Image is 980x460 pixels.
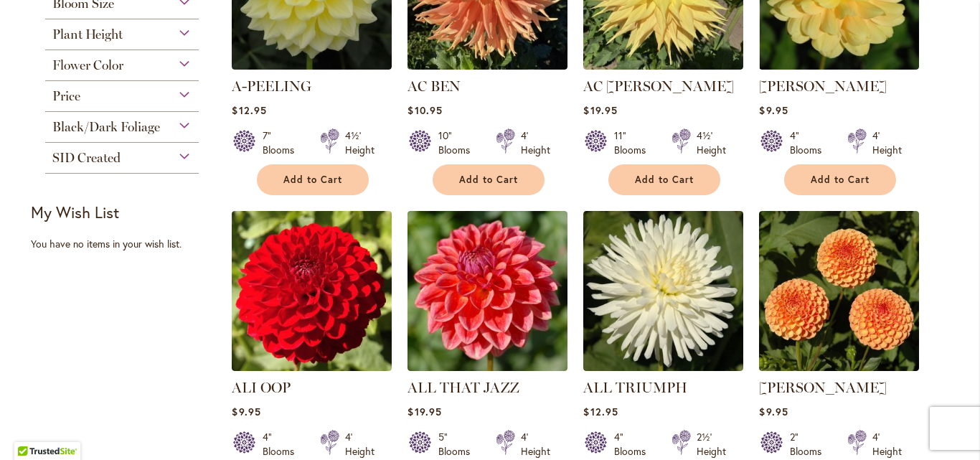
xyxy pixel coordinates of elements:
[52,27,123,42] span: Plant Height
[811,174,870,186] span: Add to Cart
[759,405,788,418] span: $9.95
[263,430,303,459] div: 4" Blooms
[232,360,392,374] a: ALI OOP
[614,128,654,157] div: 11" Blooms
[433,164,545,195] button: Add to Cart
[459,174,518,186] span: Add to Cart
[583,211,743,371] img: ALL TRIUMPH
[11,409,51,449] iframe: Launch Accessibility Center
[583,78,734,95] a: AC [PERSON_NAME]
[759,379,887,396] a: [PERSON_NAME]
[52,88,80,104] span: Price
[697,128,726,157] div: 4½' Height
[583,405,618,418] span: $12.95
[263,128,303,157] div: 7" Blooms
[283,174,342,186] span: Add to Cart
[407,59,567,72] a: AC BEN
[407,78,461,95] a: AC BEN
[232,405,260,418] span: $9.95
[790,128,830,157] div: 4" Blooms
[345,128,374,157] div: 4½' Height
[583,360,743,374] a: ALL TRIUMPH
[759,360,919,374] a: AMBER QUEEN
[521,430,550,459] div: 4' Height
[52,150,121,166] span: SID Created
[438,430,479,459] div: 5" Blooms
[407,405,441,418] span: $19.95
[232,379,291,396] a: ALI OOP
[872,128,902,157] div: 4' Height
[784,164,896,195] button: Add to Cart
[52,57,123,73] span: Flower Color
[438,128,479,157] div: 10" Blooms
[407,103,442,117] span: $10.95
[790,430,830,459] div: 2" Blooms
[232,59,392,72] a: A-Peeling
[407,211,567,371] img: ALL THAT JAZZ
[232,211,392,371] img: ALI OOP
[759,78,887,95] a: [PERSON_NAME]
[759,103,788,117] span: $9.95
[31,237,222,251] div: You have no items in your wish list.
[521,128,550,157] div: 4' Height
[759,59,919,72] a: AHOY MATEY
[608,164,720,195] button: Add to Cart
[31,202,119,222] strong: My Wish List
[635,174,694,186] span: Add to Cart
[345,430,374,459] div: 4' Height
[407,379,519,396] a: ALL THAT JAZZ
[583,103,617,117] span: $19.95
[697,430,726,459] div: 2½' Height
[407,360,567,374] a: ALL THAT JAZZ
[583,59,743,72] a: AC Jeri
[232,78,311,95] a: A-PEELING
[614,430,654,459] div: 4" Blooms
[257,164,369,195] button: Add to Cart
[232,103,266,117] span: $12.95
[583,379,687,396] a: ALL TRIUMPH
[872,430,902,459] div: 4' Height
[52,119,160,135] span: Black/Dark Foliage
[759,211,919,371] img: AMBER QUEEN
